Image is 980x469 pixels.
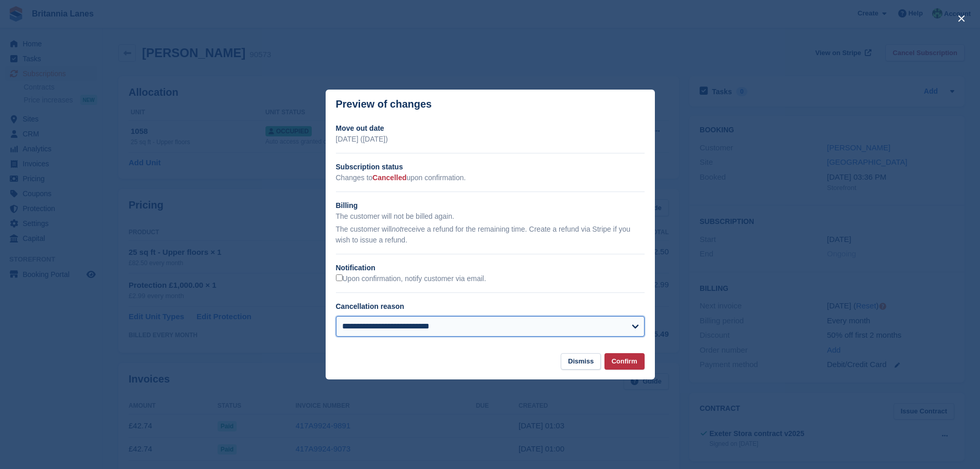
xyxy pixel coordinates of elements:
[336,211,645,222] p: The customer will not be billed again.
[561,353,601,370] button: Dismiss
[336,172,645,183] p: Changes to upon confirmation.
[604,353,645,370] button: Confirm
[336,224,645,246] p: The customer will receive a refund for the remaining time. Create a refund via Stripe if you wish...
[336,162,645,172] h2: Subscription status
[336,134,645,145] p: [DATE] ([DATE])
[336,302,404,310] label: Cancellation reason
[372,173,406,182] span: Cancelled
[336,274,486,284] label: Upon confirmation, notify customer via email.
[336,98,432,110] p: Preview of changes
[336,200,645,211] h2: Billing
[336,123,645,134] h2: Move out date
[336,263,645,273] h2: Notification
[391,225,401,233] em: not
[336,274,343,281] input: Upon confirmation, notify customer via email.
[953,10,970,27] button: close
